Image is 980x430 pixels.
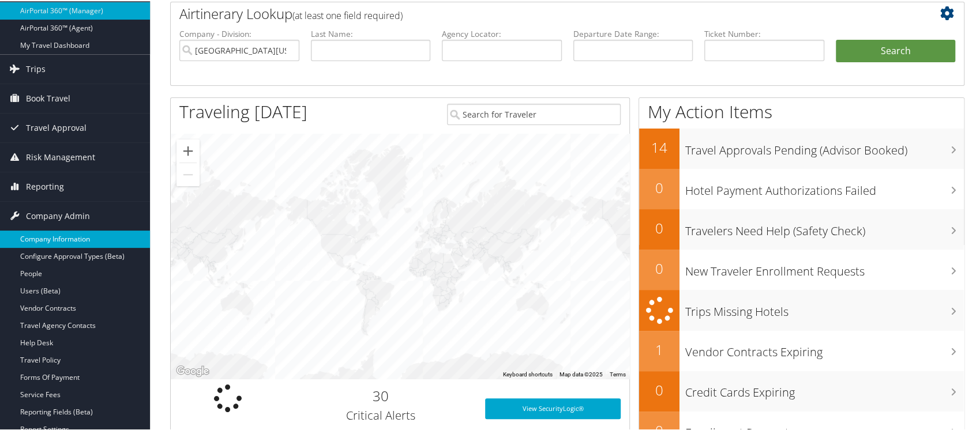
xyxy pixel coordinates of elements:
input: Search for Traveler [447,103,621,124]
h2: 0 [639,379,679,399]
h3: New Traveler Enrollment Requests [685,257,964,278]
a: 1Vendor Contracts Expiring [639,330,964,370]
button: Search [836,39,956,62]
label: Company - Division: [179,27,299,39]
h3: Credit Cards Expiring [685,378,964,399]
span: (at least one field required) [292,8,403,21]
h1: My Action Items [639,99,964,123]
h3: Travelers Need Help (Safety Check) [685,216,964,238]
span: Risk Management [26,142,95,171]
h3: Hotel Payment Authorizations Failed [685,176,964,198]
h3: Travel Approvals Pending (Advisor Booked) [685,135,964,157]
a: 0Hotel Payment Authorizations Failed [639,168,964,208]
h3: Critical Alerts [294,406,468,423]
h2: Airtinerary Lookup [179,3,889,22]
a: 0New Traveler Enrollment Requests [639,248,964,289]
label: Last Name: [311,27,431,39]
span: Travel Approval [26,112,87,141]
h2: 0 [639,217,679,237]
span: Book Travel [26,83,70,112]
h2: 0 [639,258,679,277]
a: Trips Missing Hotels [639,289,964,330]
a: View SecurityLogic® [485,397,621,418]
button: Zoom out [177,162,200,185]
span: Reporting [26,171,64,200]
a: 14Travel Approvals Pending (Advisor Booked) [639,127,964,168]
span: Trips [26,54,46,82]
a: Open this area in Google Maps (opens a new window) [174,363,212,378]
h1: Traveling [DATE] [179,99,307,123]
button: Zoom in [177,138,200,161]
button: Keyboard shortcuts [503,369,553,378]
span: Map data ©2025 [560,370,603,376]
img: Google [174,363,212,378]
h2: 30 [294,385,468,405]
label: Ticket Number: [704,27,824,39]
span: Company Admin [26,201,90,229]
label: Departure Date Range: [573,27,693,39]
a: 0Credit Cards Expiring [639,370,964,410]
h3: Vendor Contracts Expiring [685,337,964,359]
h2: 1 [639,339,679,359]
label: Agency Locator: [442,27,562,39]
a: Terms (opens in new tab) [610,370,626,376]
h3: Trips Missing Hotels [685,297,964,319]
h2: 14 [639,137,679,156]
h2: 0 [639,177,679,197]
a: 0Travelers Need Help (Safety Check) [639,208,964,248]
